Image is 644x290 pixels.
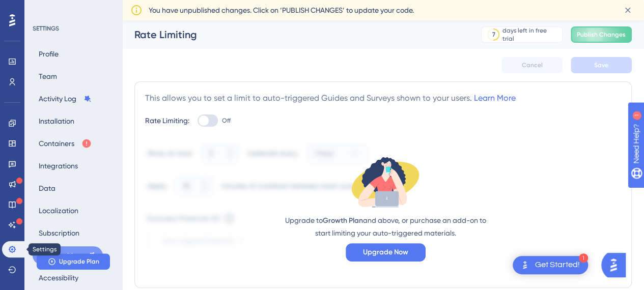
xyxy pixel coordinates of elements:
[519,259,531,271] img: launcher-image-alternative-text
[535,259,580,271] div: Get Started!
[149,4,414,16] span: You have unpublished changes. Click on ‘PUBLISH CHANGES’ to update your code.
[492,31,495,39] div: 7
[134,27,456,42] div: Rate Limiting
[24,3,64,15] span: Need Help?
[37,253,110,270] button: Upgrade Plan
[33,157,84,175] button: Integrations
[222,117,231,125] span: Off
[579,253,588,263] div: 1
[571,26,632,43] button: Publish Changes
[33,201,85,220] button: Localization
[33,45,65,63] button: Profile
[474,93,516,103] a: Learn More
[145,92,516,104] div: This allows you to set a limit to auto-triggered Guides and Surveys shown to your users.
[33,246,103,265] button: Rate Limiting
[33,224,86,242] button: Subscription
[33,67,63,85] button: Team
[501,57,563,73] button: Cancel
[33,269,85,287] button: Accessibility
[284,214,487,239] div: Upgrade to and above, or purchase an add-on to start limiting your auto-triggered materials.
[522,61,543,69] span: Cancel
[513,256,588,274] div: Open Get Started! checklist, remaining modules: 1
[71,5,74,13] div: 1
[145,114,189,127] div: Rate Limiting:
[33,90,98,108] button: Activity Log
[323,216,363,225] span: Growth Plan
[594,61,608,69] span: Save
[33,24,115,33] div: SETTINGS
[601,250,632,280] iframe: UserGuiding AI Assistant Launcher
[577,31,626,39] span: Publish Changes
[33,179,62,197] button: Data
[33,134,98,153] button: Containers
[363,246,408,258] span: Upgrade Now
[59,257,99,266] span: Upgrade Plan
[502,26,559,43] div: days left in free trial
[346,243,426,262] button: Upgrade Now
[571,57,632,73] button: Save
[33,112,80,130] button: Installation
